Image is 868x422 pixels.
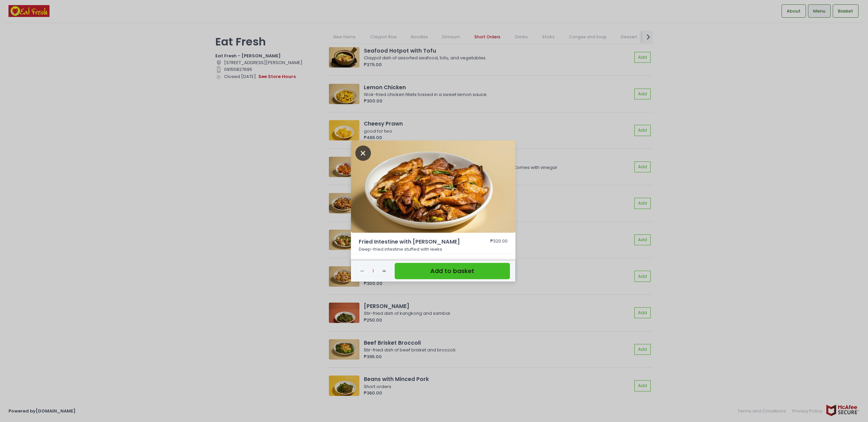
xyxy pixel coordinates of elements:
[359,238,471,246] span: Fried Intestine with [PERSON_NAME]
[355,149,371,156] button: Close
[351,140,515,233] img: Fried Intestine with Leeks
[359,246,508,253] p: Deep-fried intestine stuffed with leeks.
[395,263,510,280] button: Add to basket
[490,238,508,246] div: ₱320.00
